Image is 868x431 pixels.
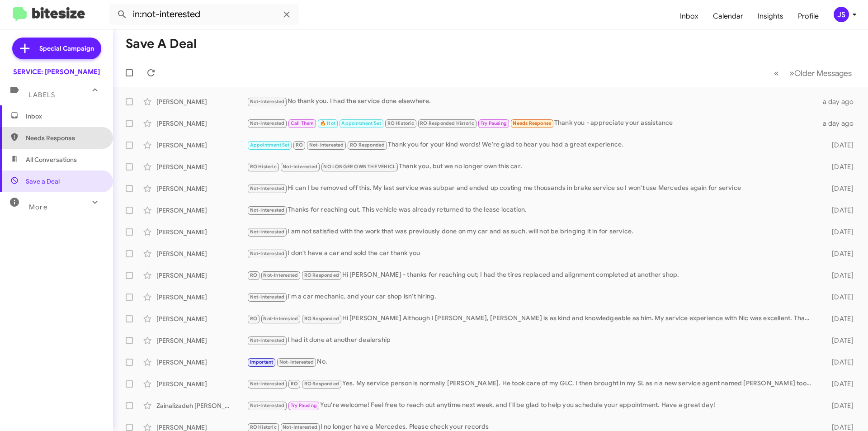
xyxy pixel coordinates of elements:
span: Needs Response [513,120,551,126]
div: I don't have a car and sold the car thank you [247,248,817,259]
span: RO [250,316,257,322]
span: Not-Interested [250,403,285,408]
span: Call Them [291,120,314,126]
div: [DATE] [817,184,861,193]
div: [DATE] [817,206,861,215]
span: RO Historic [250,424,277,430]
div: [DATE] [817,141,861,150]
div: Thanks for reaching out. This vehicle was already returned to the lease location. [247,205,817,215]
span: RO [250,272,257,278]
span: Not-Interested [250,99,285,104]
div: [PERSON_NAME] [156,314,247,323]
span: Not-Interested [309,142,344,148]
span: Not-Interested [250,120,285,126]
div: [PERSON_NAME] [156,271,247,280]
a: Inbox [673,3,706,29]
div: JS [834,7,849,22]
div: [DATE] [817,379,861,388]
div: [PERSON_NAME] [156,379,247,388]
span: » [789,67,794,79]
span: Save a Deal [26,177,60,186]
span: Important [250,359,274,365]
div: [PERSON_NAME] [156,358,247,367]
a: Profile [791,3,826,29]
span: RO Historic [387,120,414,126]
div: [DATE] [817,249,861,258]
span: Special Campaign [39,44,94,53]
div: [DATE] [817,162,861,171]
span: « [774,67,779,79]
div: Hi [PERSON_NAME] Although I [PERSON_NAME], [PERSON_NAME] is as kind and knowledgeable as him. My ... [247,313,817,324]
div: [DATE] [817,358,861,367]
span: Needs Response [26,133,103,142]
span: NO LONGER OWN THE VEHICL [323,164,396,170]
span: Appointment Set [341,120,381,126]
button: Next [784,64,857,82]
a: Insights [750,3,791,29]
span: RO Responded [350,142,385,148]
span: RO Responded [304,316,339,322]
div: [PERSON_NAME] [156,336,247,345]
nav: Page navigation example [769,64,857,82]
div: You're welcome! Feel free to reach out anytime next week, and I'll be glad to help you schedule y... [247,400,817,411]
span: Labels [29,91,55,99]
div: Thank you, but we no longer own this car. [247,161,817,172]
div: [DATE] [817,336,861,345]
span: Not-Interested [263,316,298,322]
span: More [29,203,47,211]
div: [PERSON_NAME] [156,184,247,193]
div: [DATE] [817,314,861,323]
span: Not-Interested [263,272,298,278]
span: RO Responded [304,381,339,387]
div: [PERSON_NAME] [156,162,247,171]
span: RO Responded [304,272,339,278]
div: [PERSON_NAME] [156,206,247,215]
div: Yes. My service person is normally [PERSON_NAME]. He took care of my GLC. I then brought in my SL... [247,379,817,389]
div: [PERSON_NAME] [156,293,247,302]
div: Zainalizadeh [PERSON_NAME] [156,401,247,410]
span: Try Pausing [291,403,317,408]
div: [PERSON_NAME] [156,249,247,258]
div: I had it done at another dealership [247,335,817,346]
span: Not-Interested [250,207,285,213]
div: [DATE] [817,227,861,237]
span: Not-Interested [250,294,285,300]
span: Not-Interested [279,359,314,365]
span: Not-Interested [250,251,285,256]
h1: Save a Deal [126,37,197,51]
div: a day ago [817,97,861,106]
div: Thank you for your kind words! We're glad to hear you had a great experience. [247,140,817,150]
span: All Conversations [26,155,77,164]
button: JS [826,7,858,22]
div: [DATE] [817,401,861,410]
div: Hi can I be removed off this. My last service was subpar and ended up costing me thousands in bra... [247,183,817,194]
div: Hi [PERSON_NAME] - thanks for reaching out; I had the tires replaced and alignment completed at a... [247,270,817,280]
div: a day ago [817,119,861,128]
div: No thank you. I had the service done elsewhere. [247,96,817,107]
span: RO [291,381,298,387]
span: Not-Interested [250,337,285,343]
div: SERVICE: [PERSON_NAME] [13,67,100,76]
div: [PERSON_NAME] [156,119,247,128]
input: Search [109,4,299,25]
span: Older Messages [794,68,852,78]
span: RO Responded Historic [420,120,474,126]
div: Thank you - appreciate your assistance [247,118,817,128]
span: 🔥 Hot [320,120,335,126]
span: Try Pausing [481,120,507,126]
span: RO [296,142,303,148]
div: I am not satisfied with the work that was previously done on my car and as such, will not be brin... [247,227,817,237]
a: Calendar [706,3,750,29]
span: Not-Interested [250,185,285,191]
span: Not-Interested [250,229,285,235]
span: Not-Interested [283,424,317,430]
div: [PERSON_NAME] [156,97,247,106]
span: Not-Interested [283,164,317,170]
div: I'm a car mechanic, and your car shop isn't hiring. [247,292,817,302]
span: RO Historic [250,164,277,170]
div: [DATE] [817,271,861,280]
